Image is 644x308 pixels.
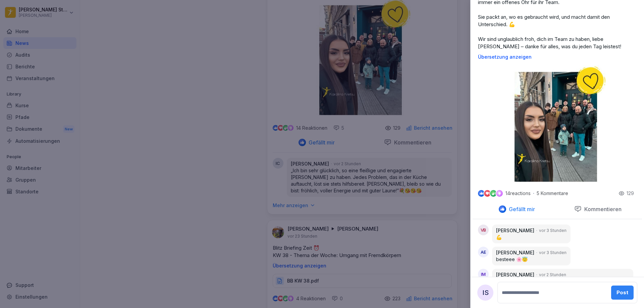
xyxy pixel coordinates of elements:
[496,249,534,256] p: [PERSON_NAME]
[582,206,622,212] p: Kommentieren
[616,289,628,296] div: Post
[496,256,567,263] p: besteee 🌸😇
[539,272,566,278] p: vor 2 Stunden
[627,190,634,197] p: 129
[539,228,567,234] p: vor 3 Stunden
[508,65,606,184] img: w8htkqkt539rh53qroc0htm9.png
[506,206,535,212] p: Gefällt mir
[478,269,489,280] div: IM
[478,54,637,60] p: Übersetzung anzeigen
[505,191,531,196] p: 14 reactions
[539,250,567,256] p: vor 3 Stunden
[477,285,493,301] div: IS
[496,271,534,278] p: [PERSON_NAME]
[611,286,634,300] button: Post
[496,234,567,241] p: 💪
[478,225,489,235] div: VB
[537,191,574,196] p: 5 Kommentare
[496,227,534,234] p: [PERSON_NAME]
[478,247,489,257] div: AE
